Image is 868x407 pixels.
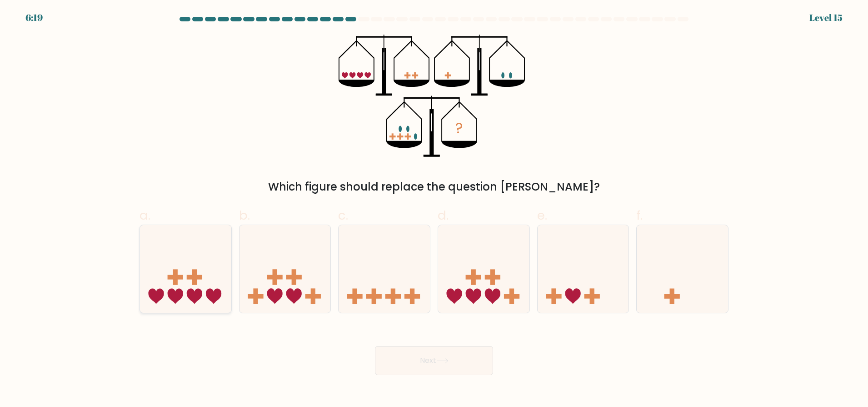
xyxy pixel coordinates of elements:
tspan: ? [455,118,463,138]
div: 6:19 [25,11,43,25]
div: Level 15 [809,11,843,25]
span: e. [537,206,547,224]
span: a. [140,206,150,224]
div: Which figure should replace the question [PERSON_NAME]? [145,179,723,195]
span: b. [239,206,250,224]
span: c. [338,206,348,224]
span: f. [636,206,643,224]
span: d. [438,206,449,224]
button: Next [375,346,493,375]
